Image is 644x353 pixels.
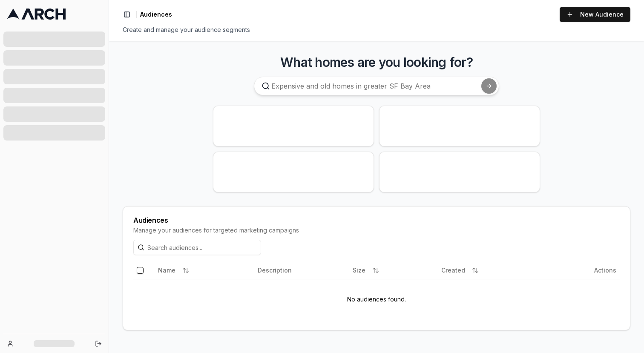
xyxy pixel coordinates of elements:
button: Log out [92,338,104,350]
div: Manage your audiences for targeted marketing campaigns [133,226,620,235]
nav: breadcrumb [140,10,172,19]
div: Name [158,264,251,277]
input: Expensive and old homes in greater SF Bay Area [254,77,499,95]
th: Actions [552,262,620,279]
div: Created [441,264,549,277]
div: Audiences [133,217,620,224]
th: Description [254,262,349,279]
a: New Audience [560,7,630,22]
h3: What homes are you looking for? [123,55,630,70]
input: Search audiences... [133,240,261,255]
div: Size [353,264,435,277]
div: Create and manage your audience segments [123,26,630,34]
span: Audiences [140,10,172,19]
td: No audiences found. [133,279,620,320]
